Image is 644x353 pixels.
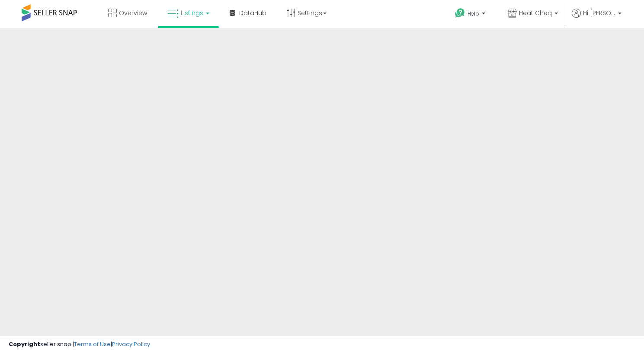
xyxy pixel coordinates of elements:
[572,9,622,28] a: Hi [PERSON_NAME]
[9,340,40,348] strong: Copyright
[74,340,111,348] a: Terms of Use
[448,1,494,28] a: Help
[583,9,615,17] span: Hi [PERSON_NAME]
[119,9,147,17] span: Overview
[455,8,465,19] i: Get Help
[181,9,203,17] span: Listings
[519,9,552,17] span: Heat Cheq
[239,9,266,17] span: DataHub
[112,340,150,348] a: Privacy Policy
[9,340,150,349] div: seller snap | |
[468,10,479,17] span: Help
